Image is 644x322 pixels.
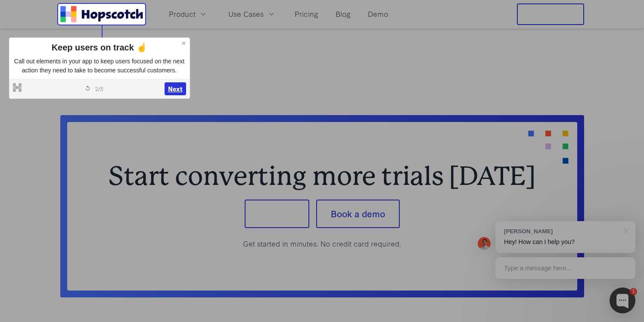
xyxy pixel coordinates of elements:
span: 2 / 5 [95,84,103,92]
p: Get started in minutes. No credit card required. [95,238,550,249]
button: Book a demo [316,200,400,228]
a: Demo [364,7,392,21]
p: Call out elements in your app to keep users focused on the next action they need to take to becom... [13,57,186,75]
a: Home [60,6,143,22]
a: Blog [332,7,354,21]
a: Pricing [291,7,322,21]
button: Sign up [245,200,309,228]
div: [PERSON_NAME] [504,227,618,235]
button: Free Trial [517,3,584,25]
div: 1 [630,288,637,295]
span: Use Cases [228,9,264,19]
img: Mark Spera [478,237,491,250]
button: Next [165,82,186,95]
div: Keep users on track ☝️ [13,41,186,53]
span: Product [169,9,196,19]
button: Use Cases [223,7,281,21]
p: Hey! How can I help you? [504,238,627,247]
h2: Start converting more trials [DATE] [95,163,550,189]
button: Product [164,7,213,21]
div: Type a message here... [495,257,635,279]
